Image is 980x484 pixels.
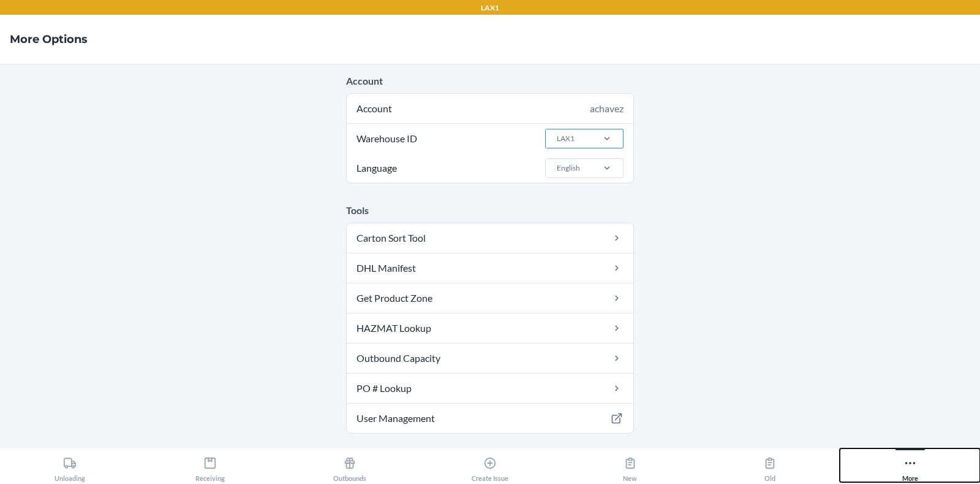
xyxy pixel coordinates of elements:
span: Warehouse ID [355,124,419,153]
p: Account [346,74,634,88]
a: PO # Lookup [347,374,633,403]
div: English [557,163,580,174]
div: Old [763,451,777,482]
a: DHL Manifest [347,253,633,283]
button: Receiving [140,448,281,482]
button: Outbounds [280,448,420,482]
input: Warehouse IDLAX1 [556,133,557,144]
a: Outbound Capacity [347,344,633,373]
h4: More Options [10,31,88,47]
div: More [902,451,918,482]
p: LAX1 [481,2,499,13]
p: Tools [346,203,634,218]
input: LanguageEnglish [556,163,557,174]
a: User Management [347,404,633,433]
span: Language [355,153,399,183]
div: Unloading [55,451,85,482]
div: Receiving [195,451,225,482]
div: Create Issue [472,451,508,482]
button: Old [700,448,840,482]
div: achavez [590,101,624,116]
button: More [840,448,980,482]
a: Carton Sort Tool [347,223,633,253]
div: LAX1 [557,133,575,144]
div: Account [347,94,633,123]
button: Create Issue [420,448,560,482]
a: Get Product Zone [347,283,633,313]
a: HAZMAT Lookup [347,313,633,343]
div: Outbounds [333,451,366,482]
button: New [560,448,700,482]
div: New [623,451,637,482]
